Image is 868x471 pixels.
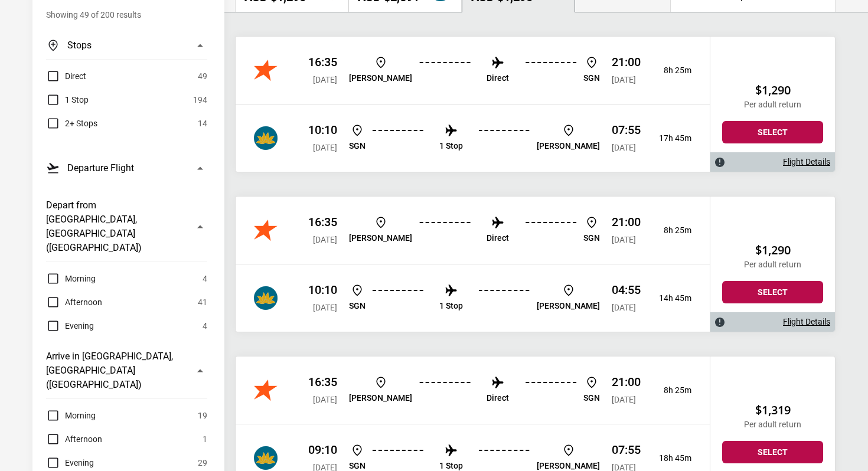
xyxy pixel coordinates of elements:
h3: Stops [67,38,92,53]
span: 1 Stop [65,93,89,107]
p: Per adult return [722,420,823,430]
h3: Departure Flight [67,161,134,175]
label: Morning [46,272,96,286]
p: 8h 25m [650,385,691,395]
h2: $1,290 [722,83,823,97]
p: [PERSON_NAME] [349,393,412,403]
div: Flight Details [710,152,835,172]
span: 194 [193,93,207,107]
button: Depart from [GEOGRAPHIC_DATA], [GEOGRAPHIC_DATA] ([GEOGRAPHIC_DATA]) [46,191,207,262]
p: Direct [487,393,509,403]
label: 2+ Stops [46,116,97,130]
p: [PERSON_NAME] [537,141,600,151]
div: Jetstar 16:35 [DATE] [PERSON_NAME] Direct SGN 21:00 [DATE] 8h 25mVietnam Airlines 10:10 [DATE] SG... [236,37,710,172]
p: 07:55 [612,443,641,457]
p: 1 Stop [439,141,463,151]
label: Evening [46,456,94,470]
h2: $1,290 [722,243,823,257]
span: [DATE] [313,75,337,84]
button: Select [722,441,823,463]
button: Departure Flight [46,154,207,182]
p: Direct [487,233,509,243]
p: Direct [487,73,509,83]
span: 19 [198,408,207,423]
p: [PERSON_NAME] [349,73,412,83]
p: SGN [583,73,600,83]
span: 2+ Stops [65,116,97,130]
label: Direct [46,69,86,83]
img: Vietnam Airlines [254,446,278,470]
div: Jetstar 16:35 [DATE] [PERSON_NAME] Direct SGN 21:00 [DATE] 8h 25mVietnam Airlines 10:10 [DATE] SG... [236,197,710,332]
h3: Depart from [GEOGRAPHIC_DATA], [GEOGRAPHIC_DATA] ([GEOGRAPHIC_DATA]) [46,198,186,255]
label: 1 Stop [46,93,89,107]
span: Morning [65,272,96,286]
p: [PERSON_NAME] [537,301,600,311]
label: Morning [46,408,96,423]
p: 1 Stop [439,301,463,311]
img: Jetstar [254,218,278,242]
p: Per adult return [722,100,823,110]
span: Direct [65,69,86,83]
button: Arrive in [GEOGRAPHIC_DATA], [GEOGRAPHIC_DATA] ([GEOGRAPHIC_DATA]) [46,342,207,399]
p: [PERSON_NAME] [537,461,600,471]
span: Morning [65,408,96,423]
p: Per adult return [722,260,823,270]
button: Select [722,281,823,303]
span: 1 [203,432,207,446]
span: 29 [198,456,207,470]
p: SGN [349,301,366,311]
p: SGN [583,233,600,243]
img: Jetstar [254,378,278,402]
h3: Arrive in [GEOGRAPHIC_DATA], [GEOGRAPHIC_DATA] ([GEOGRAPHIC_DATA]) [46,349,186,392]
p: 16:35 [308,55,337,69]
span: Afternoon [65,295,102,309]
img: Jetstar [254,58,278,82]
p: SGN [583,393,600,403]
p: 8h 25m [650,66,691,76]
span: [DATE] [612,395,636,404]
button: Stops [46,31,207,60]
p: 07:55 [612,123,641,137]
p: 21:00 [612,55,641,69]
span: [DATE] [612,303,636,312]
p: [PERSON_NAME] [349,233,412,243]
span: [DATE] [313,143,337,152]
p: 8h 25m [650,225,691,235]
h2: $1,319 [722,403,823,417]
span: Afternoon [65,432,102,446]
p: 09:10 [308,443,337,457]
a: Flight Details [783,157,830,167]
p: 16:35 [308,215,337,229]
p: 21:00 [612,375,641,389]
label: Afternoon [46,432,102,446]
span: 4 [203,319,207,333]
a: Flight Details [783,317,830,327]
span: [DATE] [313,235,337,244]
span: 49 [198,69,207,83]
p: 10:10 [308,123,337,137]
span: 4 [203,272,207,286]
span: Evening [65,319,94,333]
span: [DATE] [612,235,636,244]
p: Showing 49 of 200 results [46,8,207,22]
span: [DATE] [612,143,636,152]
p: 1 Stop [439,461,463,471]
p: 04:55 [612,283,641,297]
p: 10:10 [308,283,337,297]
img: Vietnam Airlines [254,126,278,150]
p: SGN [349,461,366,471]
div: Flight Details [710,312,835,332]
p: 17h 45m [650,133,691,143]
img: Vietnam Airlines [254,286,278,310]
span: [DATE] [313,303,337,312]
p: 14h 45m [650,293,691,303]
span: 41 [198,295,207,309]
p: 21:00 [612,215,641,229]
p: SGN [349,141,366,151]
span: 14 [198,116,207,130]
p: 18h 45m [650,453,691,463]
p: 16:35 [308,375,337,389]
button: Select [722,121,823,143]
span: [DATE] [612,75,636,84]
label: Evening [46,319,94,333]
